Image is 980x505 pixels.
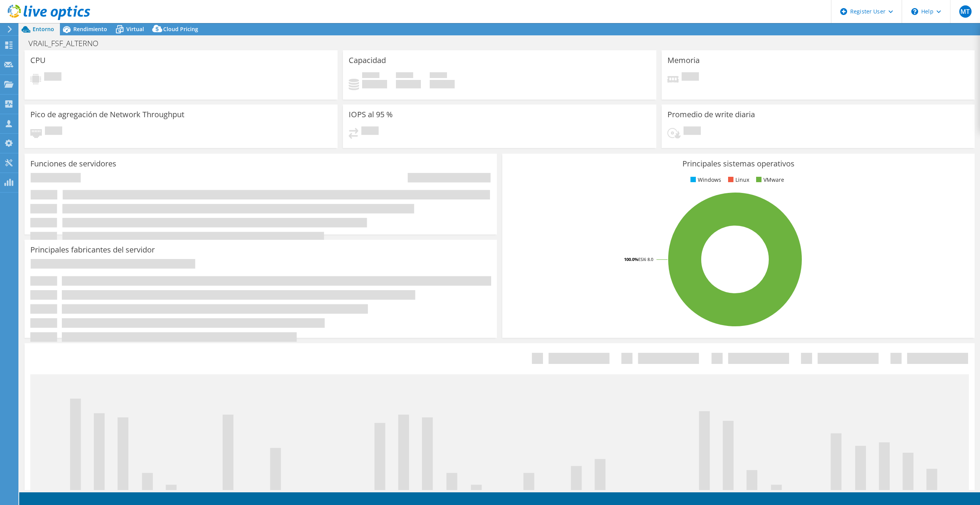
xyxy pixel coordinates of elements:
[396,80,421,88] h4: 0 GiB
[689,176,721,184] li: Windows
[362,80,387,88] h4: 0 GiB
[30,246,155,254] h3: Principales fabricantes del servidor
[30,110,184,119] h3: Pico de agregación de Network Throughput
[163,25,198,33] span: Cloud Pricing
[430,80,455,88] h4: 0 GiB
[44,72,61,83] span: Pendiente
[126,25,144,33] span: Virtual
[682,72,699,83] span: Pendiente
[959,5,972,18] span: MT
[30,159,116,168] h3: Funciones de servidores
[73,25,107,33] span: Rendimiento
[25,39,110,48] h1: VRAIL_FSF_ALTERNO
[638,256,653,262] tspan: ESXi 8.0
[624,256,638,262] tspan: 100.0%
[667,56,700,65] h3: Memoria
[430,72,447,80] span: Total
[396,72,413,80] span: Libre
[508,159,969,168] h3: Principales sistemas operativos
[349,56,386,65] h3: Capacidad
[361,126,379,137] span: Pendiente
[911,8,918,15] svg: \n
[754,176,784,184] li: VMware
[667,110,755,119] h3: Promedio de write diaria
[30,56,46,65] h3: CPU
[362,72,379,80] span: Used
[33,25,54,33] span: Entorno
[45,126,62,137] span: Pendiente
[349,110,393,119] h3: IOPS al 95 %
[684,126,701,137] span: Pendiente
[726,176,749,184] li: Linux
